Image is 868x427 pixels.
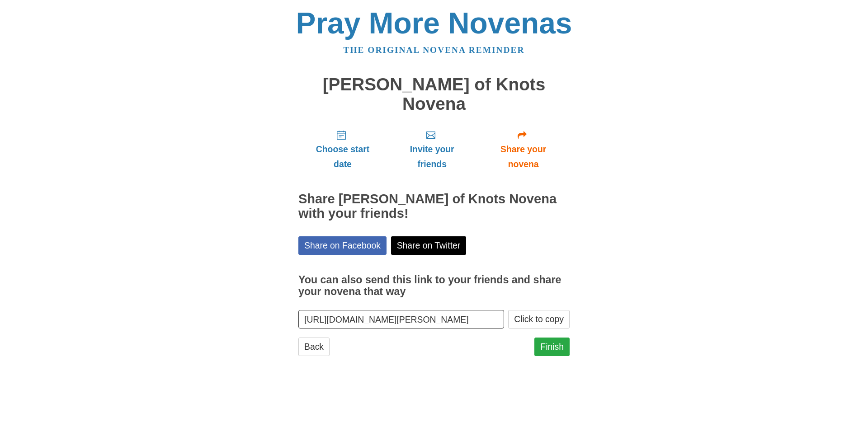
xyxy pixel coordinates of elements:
a: Share on Twitter [391,236,467,255]
a: Pray More Novenas [296,6,572,40]
h3: You can also send this link to your friends and share your novena that way [298,274,570,297]
a: Share your novena [477,122,570,176]
a: The original novena reminder [344,45,525,55]
a: Choose start date [298,122,387,176]
span: Choose start date [307,142,378,172]
a: Share on Facebook [298,236,387,255]
h2: Share [PERSON_NAME] of Knots Novena with your friends! [298,192,570,221]
a: Invite your friends [387,122,477,176]
a: Back [298,338,330,356]
h1: [PERSON_NAME] of Knots Novena [298,75,570,113]
span: Invite your friends [396,142,468,172]
a: Finish [534,338,570,356]
button: Click to copy [508,310,570,328]
span: Share your novena [486,142,561,172]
